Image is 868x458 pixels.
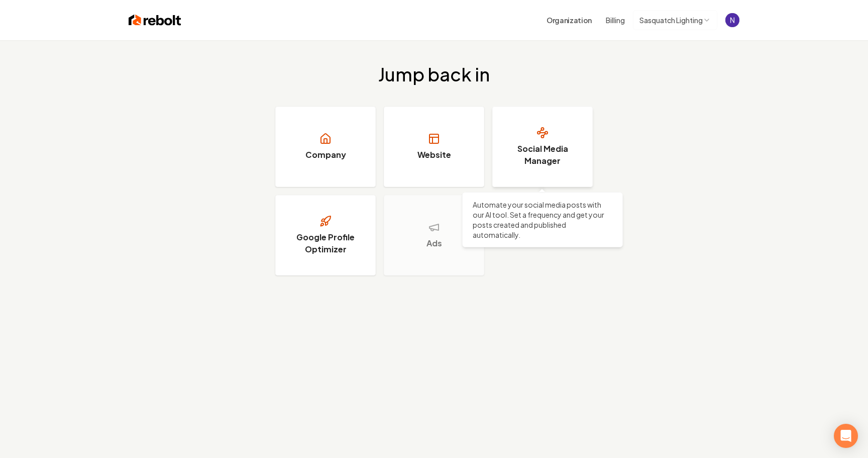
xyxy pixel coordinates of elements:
p: Automate your social media posts with our AI tool. Set a frequency and get your posts created and... [473,200,612,240]
a: Google Profile Optimizer [275,195,376,276]
h3: Ads [426,237,442,249]
h2: Jump back in [378,64,490,84]
img: Nick Richards [725,13,739,27]
button: Billing [606,15,625,25]
button: Open user button [725,13,739,27]
h3: Website [417,149,451,161]
button: Organization [540,11,598,29]
img: Rebolt Logo [129,13,181,27]
a: Company [275,107,376,187]
h3: Company [305,149,346,161]
h3: Google Profile Optimizer [288,231,363,255]
div: Open Intercom Messenger [834,424,858,448]
a: Social Media Manager [492,107,593,187]
a: Website [384,107,484,187]
h3: Social Media Manager [505,143,580,167]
